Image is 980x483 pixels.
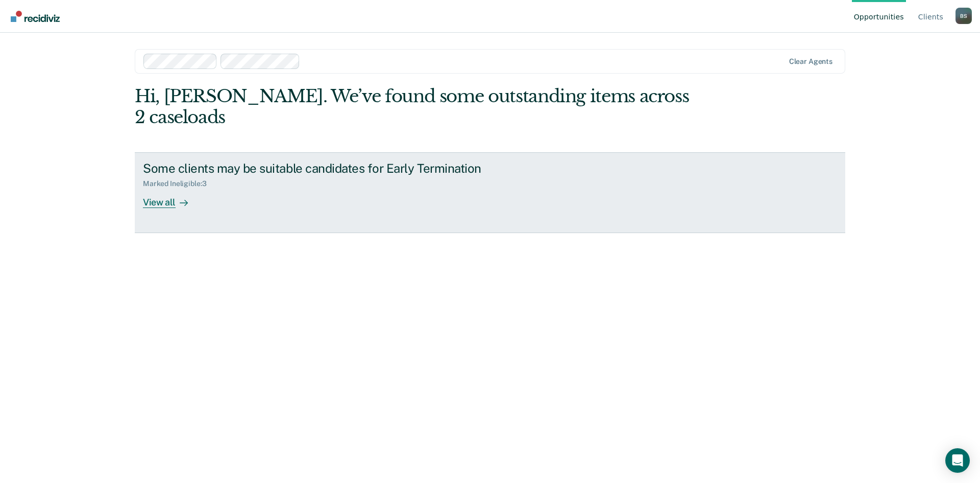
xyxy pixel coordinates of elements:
div: B S [955,8,972,24]
div: Some clients may be suitable candidates for Early Termination [143,161,501,176]
div: Open Intercom Messenger [945,448,970,473]
div: Hi, [PERSON_NAME]. We’ve found some outstanding items across 2 caseloads [135,86,703,128]
img: Recidiviz [11,11,60,22]
button: Profile dropdown button [955,8,972,24]
div: Clear agents [789,57,832,66]
a: Some clients may be suitable candidates for Early TerminationMarked Ineligible:3View all [135,152,845,233]
div: View all [143,188,200,208]
div: Marked Ineligible : 3 [143,179,214,188]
